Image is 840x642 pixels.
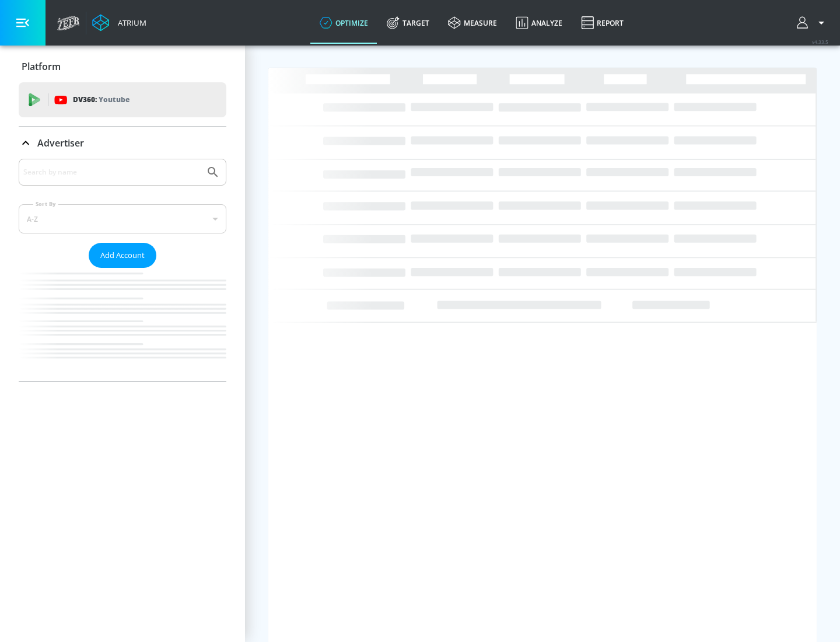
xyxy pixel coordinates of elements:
button: Add Account [89,243,156,268]
div: Advertiser [19,127,226,159]
p: Advertiser [37,137,84,149]
p: DV360: [73,93,129,106]
div: A-Z [19,204,226,233]
p: Youtube [99,93,129,106]
a: Report [572,2,633,44]
p: Platform [22,60,61,73]
span: Add Account [100,249,145,262]
span: v 4.33.5 [812,39,828,45]
div: Atrium [113,18,146,28]
div: Advertiser [19,159,226,381]
a: Target [377,2,439,44]
div: DV360: Youtube [19,82,226,117]
a: measure [439,2,506,44]
a: Analyze [506,2,572,44]
nav: list of Advertiser [19,268,226,381]
a: Atrium [92,14,146,32]
div: Platform [19,50,226,83]
a: optimize [310,2,377,44]
input: Search by name [23,165,200,180]
label: Sort By [33,200,58,208]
